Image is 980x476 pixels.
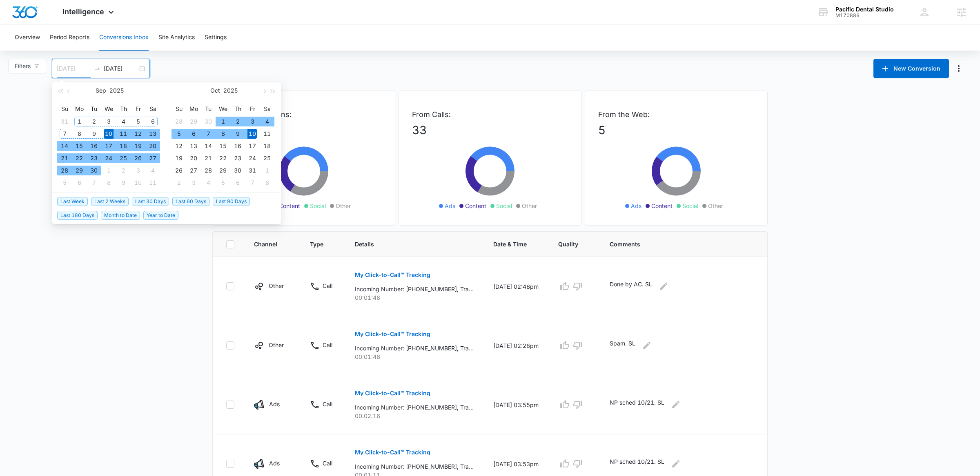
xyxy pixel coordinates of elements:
td: 2025-09-16 [87,140,101,152]
div: 4 [262,117,272,126]
p: Call [323,341,332,349]
button: 2025 [109,82,124,99]
p: Incoming Number: [PHONE_NUMBER], Tracking Number: [PHONE_NUMBER], Ring To: [PHONE_NUMBER], Caller... [355,462,474,471]
div: 3 [189,178,198,188]
td: 2025-09-02 [87,115,101,128]
td: 2025-09-23 [87,152,101,164]
div: 29 [74,166,84,175]
td: 2025-11-03 [186,177,201,189]
p: Call [323,459,332,467]
th: Fr [245,102,260,115]
div: 2 [233,117,243,126]
div: 11 [118,129,128,139]
div: 28 [174,117,184,126]
td: 2025-10-19 [171,152,186,164]
div: 3 [133,166,143,175]
th: We [216,102,230,115]
div: 14 [60,141,69,151]
td: 2025-10-25 [260,152,274,164]
div: 9 [89,129,99,139]
td: 2025-11-04 [201,177,216,189]
td: 2025-10-27 [186,164,201,177]
div: 11 [148,178,158,188]
td: 2025-10-10 [245,128,260,140]
td: 2025-10-03 [131,164,145,177]
td: 2025-09-29 [72,164,87,177]
span: Social [496,201,512,210]
span: Month to Date [101,211,140,220]
div: 13 [148,129,158,139]
td: 2025-09-26 [131,152,145,164]
span: Intelligence [62,7,104,16]
td: 2025-10-12 [171,140,186,152]
p: My Click-to-Call™ Tracking [355,449,430,455]
div: 8 [218,129,228,139]
td: 2025-10-09 [116,177,131,189]
div: 18 [262,141,272,151]
span: Social [310,201,326,210]
span: Ads [631,201,641,210]
th: Th [116,102,131,115]
div: 14 [203,141,213,151]
td: 2025-10-06 [72,177,87,189]
p: NP sched 10/21. SL [610,398,664,411]
div: 12 [133,129,143,139]
span: Date & Time [493,240,527,248]
div: 5 [133,117,143,126]
td: 2025-09-19 [131,140,145,152]
td: 2025-11-01 [260,164,274,177]
th: Th [230,102,245,115]
div: 7 [247,178,257,188]
th: Sa [260,102,274,115]
td: 2025-09-20 [145,140,160,152]
div: 2 [174,178,184,188]
button: Edit Comments [640,339,653,352]
td: 2025-10-11 [260,128,274,140]
button: 2025 [223,82,238,99]
td: 2025-10-05 [57,177,72,189]
div: 20 [148,141,158,151]
td: 2025-11-08 [260,177,274,189]
div: 13 [189,141,198,151]
button: Edit Comments [657,280,670,293]
div: 19 [133,141,143,151]
td: 2025-10-31 [245,164,260,177]
td: 2025-10-08 [216,128,230,140]
td: 2025-10-16 [230,140,245,152]
div: 31 [60,117,69,126]
td: 2025-11-07 [245,177,260,189]
td: 2025-10-29 [216,164,230,177]
td: 2025-10-17 [245,140,260,152]
p: Total Conversions: [226,109,382,120]
td: 2025-09-13 [145,128,160,140]
td: 2025-09-30 [201,115,216,128]
div: account name [835,6,894,13]
td: 2025-10-05 [171,128,186,140]
p: Incoming Number: [PHONE_NUMBER], Tracking Number: [PHONE_NUMBER], Ring To: [PHONE_NUMBER], Caller... [355,344,474,352]
div: 22 [74,153,84,163]
td: 2025-09-12 [131,128,145,140]
p: From the Web: [598,109,754,120]
td: 2025-09-18 [116,140,131,152]
td: 2025-11-06 [230,177,245,189]
p: 00:01:48 [355,293,474,302]
td: 2025-10-04 [145,164,160,177]
td: 2025-09-25 [116,152,131,164]
td: 2025-09-01 [72,115,87,128]
div: 3 [104,117,114,126]
span: Social [682,201,698,210]
td: [DATE] 02:46pm [483,257,548,316]
span: Ads [445,201,455,210]
div: 24 [104,153,114,163]
td: 2025-09-04 [116,115,131,128]
div: 29 [218,166,228,175]
span: Last 180 Days [57,211,98,220]
td: 2025-09-10 [101,128,116,140]
div: 7 [60,129,69,139]
span: Content [279,201,300,210]
div: 21 [203,153,213,163]
th: Mo [186,102,201,115]
div: 4 [118,117,128,126]
td: 2025-10-03 [245,115,260,128]
div: 3 [247,117,257,126]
